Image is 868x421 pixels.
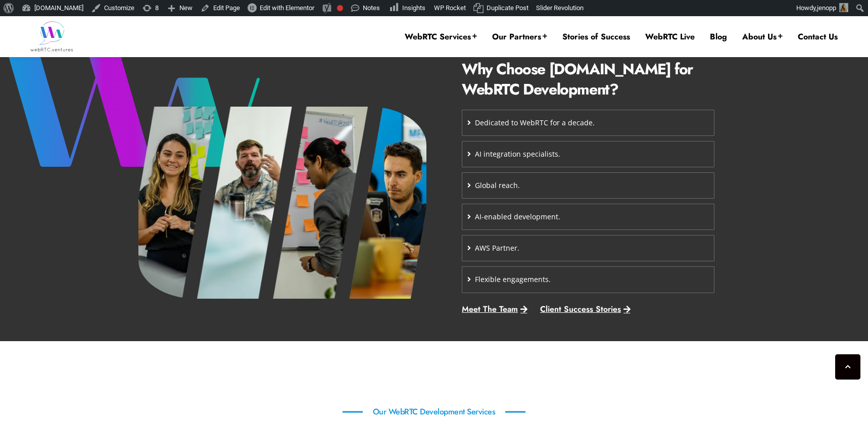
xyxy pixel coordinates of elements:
[405,31,477,42] a: WebRTC Services
[492,31,547,42] a: Our Partners
[462,305,518,313] span: Meet The Team
[742,31,783,42] a: About Us
[540,305,621,313] span: Client Success Stories
[30,21,73,52] img: WebRTC.ventures
[475,272,551,287] span: Flexible engagements.
[798,31,838,42] a: Contact Us
[710,31,727,42] a: Blog
[475,147,560,162] span: AI integration specialists.
[343,408,526,416] h6: Our WebRTC Development Services
[462,305,527,313] a: Meet The Team
[475,178,520,193] span: Global reach.
[536,4,584,12] span: Slider Revolution
[260,4,314,12] span: Edit with Elementor
[475,115,595,130] span: Dedicated to WebRTC for a decade.
[402,4,425,12] span: Insights
[817,4,836,12] span: jenopp
[475,241,519,256] span: AWS Partner.
[462,58,693,100] b: Why Choose [DOMAIN_NAME] for WebRTC Development?
[337,5,343,11] div: Needs improvement
[540,305,631,313] a: Client Success Stories
[645,31,695,42] a: WebRTC Live
[475,209,560,224] span: AI-enabled development.
[562,31,630,42] a: Stories of Success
